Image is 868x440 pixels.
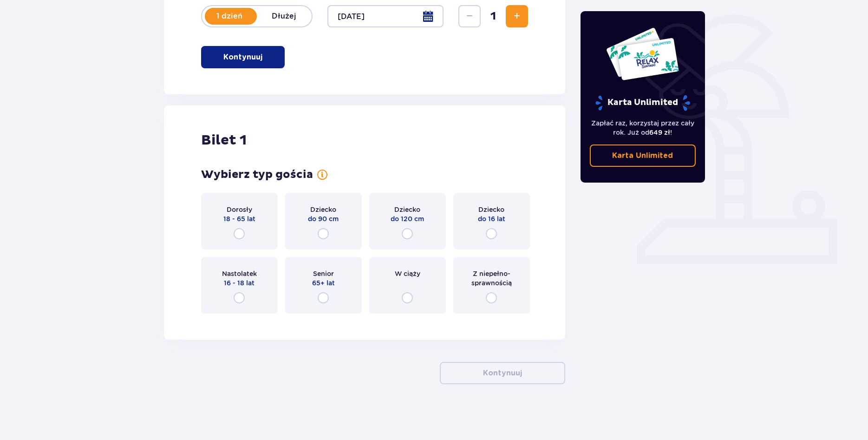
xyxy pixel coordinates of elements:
p: Dłużej [257,11,312,21]
span: 1 [483,9,504,23]
span: W ciąży [395,269,420,278]
img: Dwie karty całoroczne do Suntago z napisem 'UNLIMITED RELAX', na białym tle z tropikalnymi liśćmi... [606,27,679,81]
p: Kontynuuj [483,368,522,378]
p: 1 dzień [202,11,257,21]
a: Karta Unlimited [590,144,696,167]
span: Nastolatek [222,269,257,278]
span: do 16 lat [478,214,505,223]
button: Kontynuuj [201,46,285,68]
p: Zapłać raz, korzystaj przez cały rok. Już od ! [590,118,696,137]
p: Karta Unlimited [594,95,691,111]
span: do 90 cm [308,214,339,223]
span: Dziecko [310,205,336,214]
span: Senior [313,269,334,278]
span: Dorosły [227,205,252,214]
span: Dziecko [478,205,504,214]
span: do 120 cm [391,214,424,223]
span: Dziecko [394,205,420,214]
button: Zmniejsz [458,5,481,27]
button: Zwiększ [506,5,528,27]
button: Kontynuuj [440,362,565,384]
span: 65+ lat [312,278,335,288]
h3: Wybierz typ gościa [201,168,313,182]
span: 18 - 65 lat [223,214,255,223]
span: 16 - 18 lat [224,278,255,288]
span: 649 zł [649,129,670,136]
span: Z niepełno­sprawnością [462,269,522,288]
p: Karta Unlimited [612,151,673,161]
h2: Bilet 1 [201,131,247,149]
p: Kontynuuj [223,52,262,62]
